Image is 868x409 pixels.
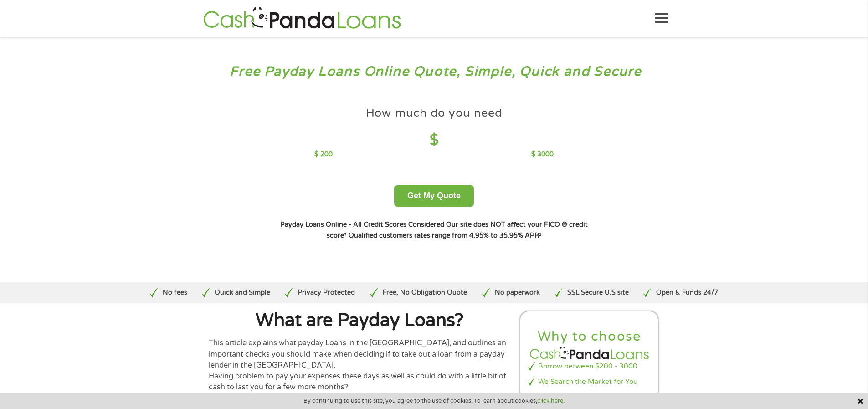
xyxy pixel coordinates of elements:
[26,63,842,80] h3: Free Payday Loans Online Quote, Simple, Quick and Secure
[394,185,474,207] button: Get My Quote
[163,288,187,298] p: No fees
[209,371,511,393] p: Having problem to pay your expenses these days as well as could do with a little bit of cash to l...
[209,311,511,330] h1: What are Payday Loans?
[537,397,565,404] a: click here.
[528,377,651,387] li: We Search the Market for You
[298,288,355,298] p: Privacy Protected
[495,288,540,298] p: No paperwork
[528,328,651,345] h2: Why to choose
[528,361,651,372] li: Borrow between $200 - 3000
[531,150,554,160] p: $ 3000
[314,150,333,160] p: $ 200
[200,5,404,31] img: GetLoanNow Logo
[327,221,588,239] strong: Our site does NOT affect your FICO ® credit score*
[349,232,541,239] strong: Qualified customers rates range from 4.95% to 35.95% APR¹
[280,221,444,228] strong: Payday Loans Online - All Credit Scores Considered
[303,398,565,404] span: By continuing to use this site, you agree to the use of cookies. To learn about cookies,
[567,288,629,298] p: SSL Secure U.S site
[528,392,651,403] li: Totally 100% Free service !
[215,288,270,298] p: Quick and Simple
[314,131,554,150] h4: $
[382,288,467,298] p: Free, No Obligation Quote
[209,337,511,371] p: This article explains what payday Loans in the [GEOGRAPHIC_DATA], and outlines an important check...
[366,106,503,121] h4: How much do you need
[656,288,718,298] p: Open & Funds 24/7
